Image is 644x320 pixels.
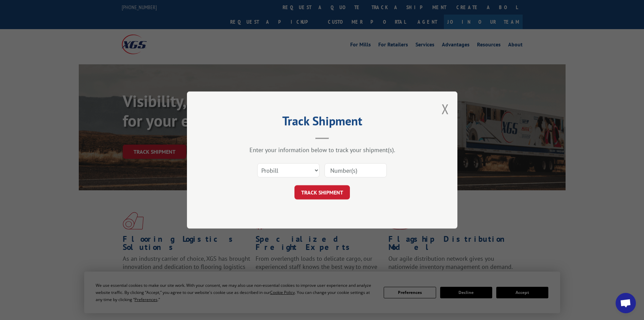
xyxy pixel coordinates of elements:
div: Open chat [616,293,636,313]
button: Close modal [442,100,449,118]
button: TRACK SHIPMENT [294,185,350,199]
div: Enter your information below to track your shipment(s). [221,146,424,154]
input: Number(s) [325,163,387,177]
h2: Track Shipment [221,116,424,129]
